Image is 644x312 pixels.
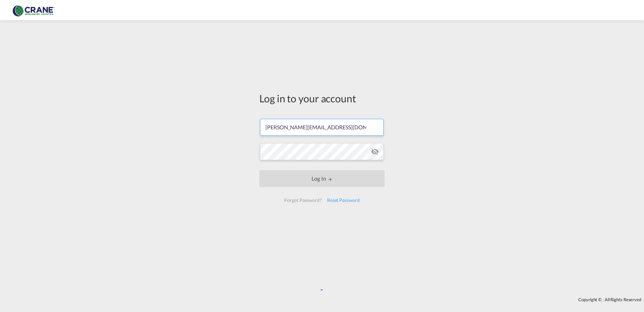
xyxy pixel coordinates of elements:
[260,119,384,136] input: Enter email/phone number
[10,3,56,18] img: 374de710c13411efa3da03fd754f1635.jpg
[259,170,385,187] button: LOGIN
[324,194,362,206] div: Reset Password
[282,194,324,206] div: Forgot Password?
[371,148,379,156] md-icon: icon-eye-off
[259,91,385,105] div: Log in to your account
